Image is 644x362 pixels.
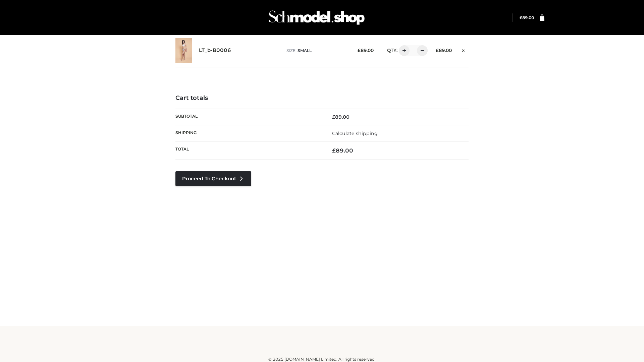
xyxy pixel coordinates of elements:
bdi: 89.00 [332,147,353,154]
p: size : [286,48,347,54]
a: LT_b-B0006 [199,47,231,54]
th: Shipping [175,125,322,141]
h4: Cart totals [175,95,469,102]
img: LT_b-B0006 - SMALL [175,38,192,63]
bdi: 89.00 [332,114,350,120]
a: Calculate shipping [332,130,378,136]
a: £89.00 [520,15,534,20]
div: QTY: [380,45,425,56]
th: Subtotal [175,109,322,125]
span: £ [436,48,439,53]
span: SMALL [298,48,312,53]
a: Proceed to Checkout [175,171,251,186]
bdi: 89.00 [520,15,534,20]
span: £ [358,48,361,53]
span: £ [520,15,522,20]
a: Remove this item [459,45,469,54]
span: £ [332,147,336,154]
th: Total [175,142,322,160]
span: £ [332,114,335,120]
bdi: 89.00 [358,48,374,53]
img: Schmodel Admin 964 [266,4,367,31]
bdi: 89.00 [436,48,452,53]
